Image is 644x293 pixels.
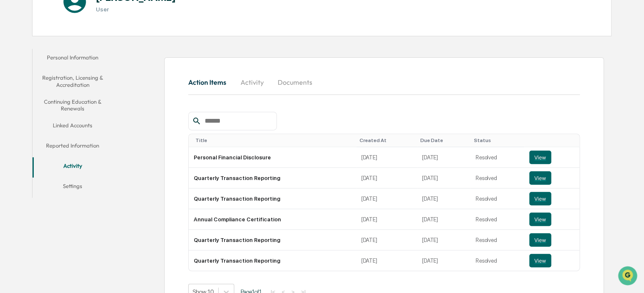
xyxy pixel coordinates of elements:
button: Activity [233,72,271,92]
div: 🖐️ [8,107,15,114]
button: View [529,171,551,185]
td: [DATE] [417,230,471,250]
a: 🖐️Preclearance [5,103,58,118]
h3: User [96,6,176,13]
div: secondary tabs example [188,72,580,92]
td: [DATE] [356,188,417,209]
td: Quarterly Transaction Reporting [189,188,356,209]
a: 🗄️Attestations [58,103,108,118]
td: Resolved [471,168,524,188]
button: Registration, Licensing & Accreditation [32,69,113,93]
a: View [529,171,574,185]
button: View [529,233,551,247]
a: View [529,192,574,205]
td: Resolved [471,209,524,230]
td: Resolved [471,188,524,209]
button: View [529,151,551,164]
iframe: Open customer support [617,265,640,288]
td: Quarterly Transaction Reporting [189,230,356,250]
div: Toggle SortBy [360,137,414,143]
div: Toggle SortBy [195,137,353,143]
button: Reported Information [32,137,113,157]
td: Resolved [471,230,524,250]
td: [DATE] [356,250,417,271]
td: [DATE] [417,250,471,271]
span: Preclearance [17,106,54,115]
td: [DATE] [356,209,417,230]
button: Linked Accounts [32,117,113,137]
td: [DATE] [417,168,471,188]
button: Start new chat [143,67,154,77]
a: View [529,233,574,247]
td: [DATE] [356,168,417,188]
td: [DATE] [356,230,417,250]
button: Activity [32,157,113,177]
span: Data Lookup [17,122,53,131]
td: [DATE] [417,147,471,168]
td: Quarterly Transaction Reporting [189,168,356,188]
div: Start new chat [29,65,138,73]
td: [DATE] [356,147,417,168]
td: Resolved [471,147,524,168]
span: Attestations [70,106,105,115]
td: Resolved [471,250,524,271]
div: 🔎 [8,123,15,130]
a: 🔎Data Lookup [5,119,57,134]
td: [DATE] [417,188,471,209]
button: View [529,212,551,226]
button: Continuing Education & Renewals [32,93,113,117]
button: Action Items [188,72,233,92]
div: Toggle SortBy [420,137,467,143]
div: Toggle SortBy [531,137,576,143]
a: View [529,151,574,164]
div: We're available if you need us! [29,73,107,80]
td: Annual Compliance Certification [189,209,356,230]
button: Settings [32,177,113,198]
div: 🗄️ [61,107,68,114]
td: Personal Financial Disclosure [189,147,356,168]
p: How can we help? [8,18,154,31]
a: View [529,254,574,267]
button: Personal Information [32,49,113,69]
button: Documents [271,72,319,92]
span: Pylon [84,143,102,149]
a: View [529,212,574,226]
button: View [529,192,551,205]
img: 1746055101610-c473b297-6a78-478c-a979-82029cc54cd1 [8,65,24,80]
td: [DATE] [417,209,471,230]
td: Quarterly Transaction Reporting [189,250,356,271]
div: Toggle SortBy [474,137,521,143]
button: View [529,254,551,267]
div: secondary tabs example [32,49,113,198]
a: Powered byPylon [60,142,102,149]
